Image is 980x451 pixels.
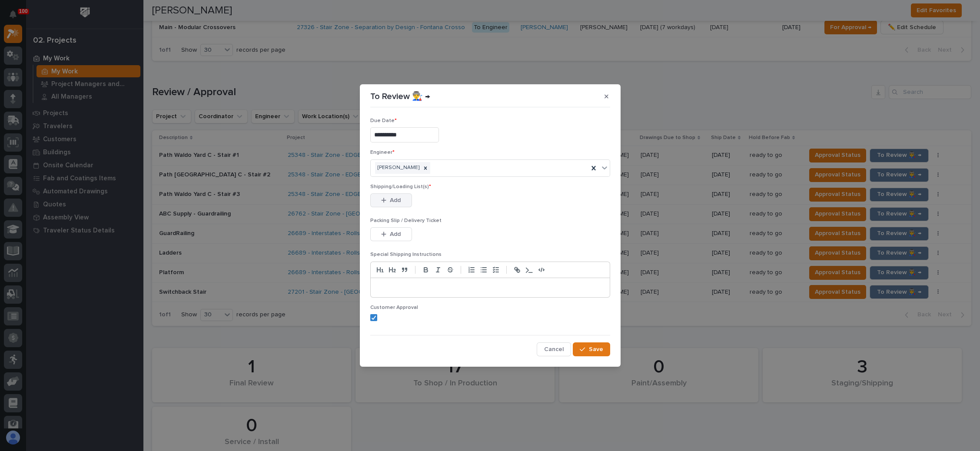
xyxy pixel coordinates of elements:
[370,218,442,223] span: Packing Slip / Delivery Ticket
[375,162,421,174] div: [PERSON_NAME]
[573,342,610,356] button: Save
[370,91,430,102] p: To Review 👨‍🏭 →
[370,184,431,189] span: Shipping/Loading List(s)
[370,305,418,310] span: Customer Approval
[544,345,564,353] span: Cancel
[390,196,401,204] span: Add
[370,227,412,241] button: Add
[370,252,442,257] span: Special Shipping Instructions
[370,150,395,155] span: Engineer
[370,193,412,207] button: Add
[370,118,397,123] span: Due Date
[390,230,401,238] span: Add
[537,342,571,356] button: Cancel
[589,345,603,353] span: Save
